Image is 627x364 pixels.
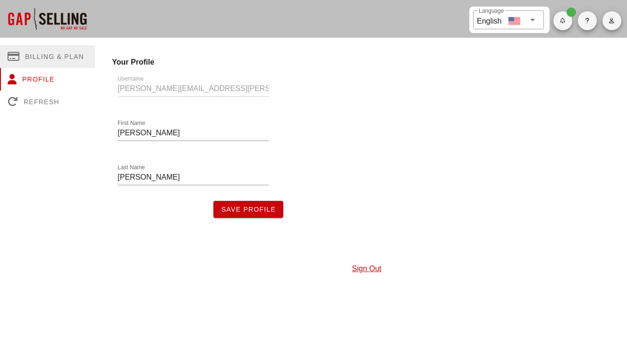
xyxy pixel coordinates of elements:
label: First Name [118,120,145,127]
button: Save Profile [213,201,283,218]
label: Language [479,8,504,15]
div: English [477,13,501,27]
span: Badge [567,8,576,17]
label: Last Name [118,164,145,171]
span: Save Profile [221,206,276,213]
h4: Your Profile [112,57,621,68]
a: Sign Out [352,265,381,273]
div: LanguageEnglish [473,10,544,29]
label: Username [118,75,144,83]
